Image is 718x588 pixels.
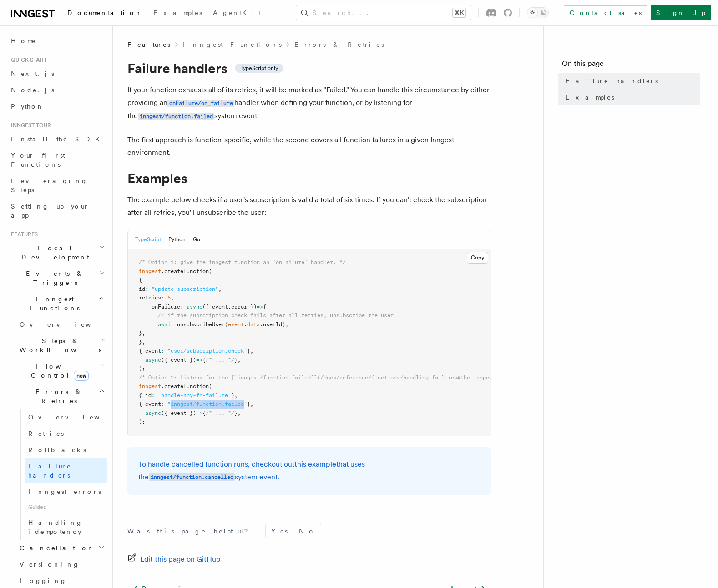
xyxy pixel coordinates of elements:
span: data [247,321,260,328]
span: inngest [139,383,161,389]
span: ({ event }) [161,410,196,416]
span: async [145,410,161,416]
span: Logging [20,577,67,584]
span: Handling idempotency [28,519,83,535]
a: inngest/function.cancelled [149,473,235,481]
a: Install the SDK [7,131,107,147]
span: Inngest Functions [7,294,98,313]
span: "update-subscription" [152,286,218,292]
button: Cancellation [16,540,107,556]
span: Overview [20,321,113,328]
a: this example [294,460,336,468]
span: : [161,348,164,354]
span: TypeScript only [240,65,278,72]
a: Documentation [62,3,148,25]
span: ({ event }) [161,357,196,363]
span: } [139,330,142,336]
span: { [263,304,266,310]
h1: Examples [127,170,491,186]
code: inngest/function.failed [138,113,214,120]
a: Rollbacks [25,442,107,458]
span: } [231,392,234,399]
h4: On this page [562,58,700,73]
span: await [158,321,174,328]
span: ({ event [202,304,228,310]
span: { [202,410,206,416]
span: , [234,392,238,399]
span: retries [139,294,161,301]
span: Local Development [7,244,99,262]
span: => [196,410,202,416]
span: , [250,348,253,354]
span: , [238,410,241,416]
span: } [139,339,142,345]
span: Install the SDK [11,135,105,143]
div: Errors & Retries [16,409,107,540]
span: unsubscribeUser [177,321,225,328]
a: Sign Up [651,5,711,20]
a: inngest/function.failed [138,111,214,120]
span: , [218,286,222,292]
span: ); [139,365,145,372]
span: 5 [167,294,171,301]
span: onFailure [152,304,180,310]
span: Python [11,103,44,110]
span: } [234,357,238,363]
a: Examples [562,89,700,105]
span: Next.js [11,70,54,77]
span: Failure handlers [28,463,71,479]
p: Was this page helpful? [127,527,254,536]
span: } [247,348,250,354]
span: , [171,294,174,301]
a: Your first Functions [7,147,107,173]
button: Errors & Retries [16,384,107,409]
span: .createFunction [161,383,209,389]
span: AgentKit [213,9,261,16]
span: => [257,304,263,310]
h1: Failure handlers [127,60,491,76]
span: } [234,410,238,416]
button: No [293,524,321,538]
span: Features [127,40,170,49]
span: : [152,392,155,399]
code: onFailure/on_failure [167,100,234,107]
span: Features [7,231,38,238]
span: error }) [231,304,257,310]
span: Versioning [20,561,80,568]
span: Home [11,36,36,45]
span: Overview [28,414,122,421]
span: => [196,357,202,363]
span: Leveraging Steps [11,177,88,194]
span: ( [225,321,228,328]
span: , [250,401,253,407]
span: Edit this page on GitHub [140,553,221,566]
span: "inngest/function.failed" [167,401,247,407]
a: Node.js [7,82,107,98]
a: Handling idempotency [25,514,107,540]
a: Errors & Retries [294,40,384,49]
a: Overview [16,316,107,333]
button: Yes [266,524,293,538]
a: Home [7,33,107,49]
span: Retries [28,430,64,437]
button: Go [193,230,200,249]
a: Versioning [16,556,107,573]
span: "handle-any-fn-failure" [158,392,231,399]
button: Copy [467,252,488,264]
p: The example below checks if a user's subscription is valid a total of six times. If you can't che... [127,194,491,219]
span: , [142,330,145,336]
span: Failure handlers [566,76,658,85]
span: .createFunction [161,268,209,274]
button: Python [168,230,186,249]
span: Guides [25,500,107,514]
span: : [145,286,148,292]
span: Events & Triggers [7,269,99,287]
span: } [247,401,250,407]
span: : [161,401,164,407]
span: async [187,304,202,310]
span: : [161,294,164,301]
span: , [142,339,145,345]
span: Rollbacks [28,446,86,453]
span: , [228,304,231,310]
span: { id [139,392,152,399]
